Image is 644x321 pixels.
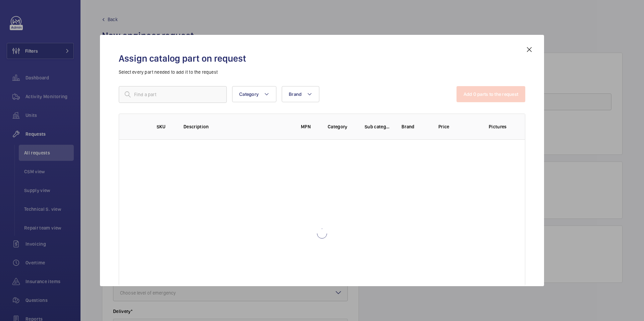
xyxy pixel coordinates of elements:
button: Brand [282,86,319,102]
button: Category [232,86,276,102]
p: Brand [401,123,428,130]
p: Pictures [489,123,515,130]
p: Select every part needed to add it to the request [119,69,525,75]
h2: Assign catalog part on request [119,52,525,65]
p: SKU [157,123,173,130]
span: Category [239,91,259,97]
input: Find a part [119,86,227,103]
p: Category [328,123,354,130]
p: Sub category [365,123,391,130]
p: Description [183,123,290,130]
button: Add 0 parts to the request [457,86,526,102]
p: Price [438,123,478,130]
p: MPN [301,123,317,130]
span: Brand [289,91,302,97]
